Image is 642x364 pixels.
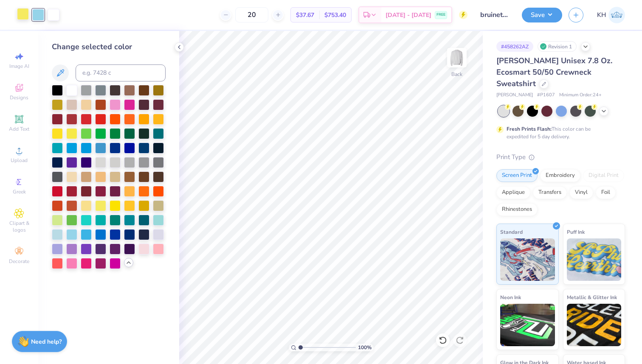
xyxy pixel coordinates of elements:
div: Applique [496,186,530,199]
div: Screen Print [496,169,538,182]
span: $753.40 [324,11,346,20]
span: Upload [11,157,28,164]
img: Metallic & Glitter Ink [567,304,622,346]
img: Kaiya Hertzog [608,7,625,23]
span: Puff Ink [567,227,585,236]
input: – – [235,7,268,22]
img: Puff Ink [567,238,622,281]
a: KH [597,7,625,23]
div: Digital Print [583,169,624,182]
span: Add Text [9,126,29,132]
div: Back [451,70,462,78]
span: Decorate [9,258,29,265]
span: [PERSON_NAME] Unisex 7.8 Oz. Ecosmart 50/50 Crewneck Sweatshirt [496,56,612,89]
div: Rhinestones [496,203,538,216]
img: Back [448,49,465,66]
input: e.g. 7428 c [76,64,166,81]
img: Standard [500,238,555,281]
span: 100 % [358,344,372,351]
span: [DATE] - [DATE] [386,11,431,20]
div: Embroidery [540,169,580,182]
img: Neon Ink [500,304,555,346]
span: Designs [10,94,28,101]
span: Standard [500,227,523,236]
div: Print Type [496,152,625,162]
div: # 458262AZ [496,41,533,52]
strong: Fresh Prints Flash: [507,126,552,132]
strong: Need help? [31,338,62,346]
div: Transfers [533,186,567,199]
span: $37.67 [296,11,314,20]
span: Minimum Order: 24 + [559,92,602,99]
div: Vinyl [569,186,593,199]
span: Clipart & logos [4,220,34,233]
span: [PERSON_NAME] [496,92,533,99]
div: Foil [596,186,616,199]
span: # P1607 [537,92,555,99]
div: Change selected color [52,41,166,53]
span: Image AI [9,63,29,70]
span: KH [597,10,606,20]
span: Neon Ink [500,293,521,302]
span: Metallic & Glitter Ink [567,293,617,302]
span: FREE [436,12,445,18]
input: Untitled Design [474,6,515,23]
span: Greek [13,188,26,195]
button: Save [522,8,562,22]
div: This color can be expedited for 5 day delivery. [507,125,611,140]
div: Revision 1 [538,41,577,52]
